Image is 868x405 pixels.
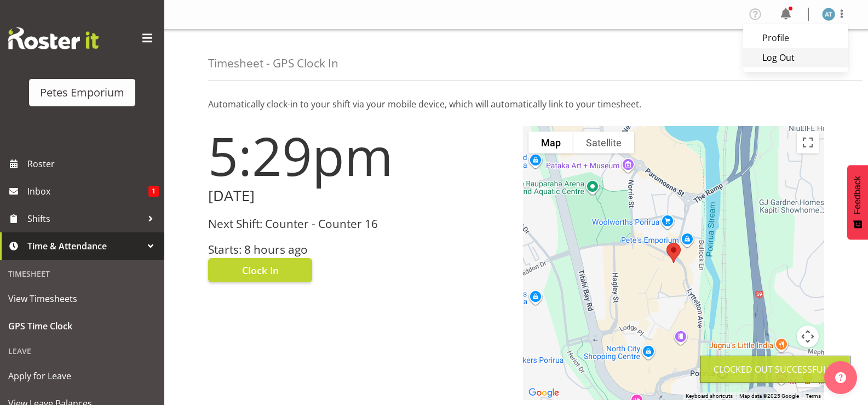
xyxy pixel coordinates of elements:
button: Show street map [528,132,573,153]
button: Map camera controls [797,326,819,347]
h3: Next Shift: Counter - Counter 16 [208,218,510,230]
h4: Timesheet - GPS Clock In [208,57,338,70]
a: Log Out [743,48,848,67]
h2: [DATE] [208,187,510,204]
span: Map data ©2025 Google [739,393,799,399]
span: Apply for Leave [8,368,156,384]
span: Feedback [853,176,863,214]
a: Profile [743,28,848,48]
h3: Starts: 8 hours ago [208,243,510,256]
button: Keyboard shortcuts [686,392,733,400]
span: Roster [27,156,159,172]
span: 1 [148,186,159,197]
div: Timesheet [3,263,162,285]
span: GPS Time Clock [8,318,156,334]
h1: 5:29pm [208,126,510,185]
p: Automatically clock-in to your shift via your mobile device, which will automatically link to you... [208,98,824,111]
span: View Timesheets [8,290,156,307]
button: Feedback - Show survey [847,165,868,239]
button: Clock In [208,258,312,282]
span: Inbox [27,183,148,199]
a: View Timesheets [3,285,162,312]
span: Clock In [242,263,279,277]
span: Shifts [27,210,142,227]
a: Terms (opens in new tab) [806,393,821,399]
img: Google [526,386,562,400]
button: Show satellite imagery [573,132,634,153]
div: Leave [3,340,162,362]
img: Rosterit website logo [8,27,99,49]
span: Time & Attendance [27,238,142,254]
a: Apply for Leave [3,362,162,390]
div: Petes Emporium [40,84,124,101]
img: alex-micheal-taniwha5364.jpg [822,8,835,21]
button: Toggle fullscreen view [797,132,819,153]
div: Clocked out Successfully [714,363,837,376]
a: Open this area in Google Maps (opens a new window) [526,386,562,400]
img: help-xxl-2.png [835,372,846,383]
a: GPS Time Clock [3,312,162,340]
